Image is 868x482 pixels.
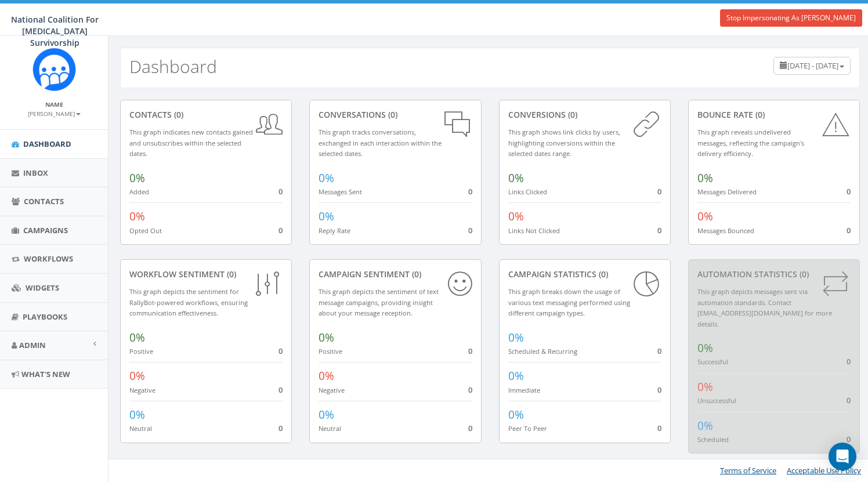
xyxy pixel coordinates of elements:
[225,269,236,280] span: (0)
[11,14,99,48] span: National Coalition For [MEDICAL_DATA] Survivorship
[468,346,472,356] span: 0
[508,407,524,422] span: 0%
[468,225,472,235] span: 0
[23,311,67,322] span: Playbooks
[697,269,851,280] div: Automation Statistics
[697,340,713,356] span: 0%
[279,186,283,197] span: 0
[129,226,162,235] small: Opted Out
[129,209,145,224] span: 0%
[129,187,149,196] small: Added
[21,369,70,379] span: What's New
[847,395,851,405] span: 0
[468,423,472,433] span: 0
[787,60,838,71] span: [DATE] - [DATE]
[508,269,661,280] div: Campaign Statistics
[28,108,81,118] a: [PERSON_NAME]
[797,269,809,280] span: (0)
[697,396,736,405] small: Unsuccessful
[410,269,421,280] span: (0)
[24,253,73,264] span: Workflows
[697,109,851,121] div: Bounce Rate
[720,9,862,27] a: Stop Impersonating As [PERSON_NAME]
[508,368,524,383] span: 0%
[319,347,342,356] small: Positive
[720,465,776,476] a: Terms of Service
[508,226,560,235] small: Links Not Clicked
[319,287,439,317] small: This graph depicts the sentiment of text message campaigns, providing insight about your message ...
[129,128,253,158] small: This graph indicates new contacts gained and unsubscribes within the selected dates.
[28,110,81,118] small: [PERSON_NAME]
[697,357,728,366] small: Successful
[697,128,804,158] small: This graph reveals undelivered messages, reflecting the campaign's delivery efficiency.
[386,109,397,120] span: (0)
[24,196,64,206] span: Contacts
[508,109,661,121] div: conversions
[319,269,472,280] div: Campaign Sentiment
[508,424,547,433] small: Peer To Peer
[847,225,851,235] span: 0
[319,109,472,121] div: conversations
[319,187,362,196] small: Messages Sent
[657,385,661,395] span: 0
[697,171,713,186] span: 0%
[32,48,76,91] img: Rally_Corp_Logo_1.png
[508,187,547,196] small: Links Clicked
[279,385,283,395] span: 0
[847,434,851,444] span: 0
[319,368,334,383] span: 0%
[596,269,608,280] span: (0)
[319,171,334,186] span: 0%
[508,330,524,345] span: 0%
[697,418,713,433] span: 0%
[697,379,713,394] span: 0%
[129,407,145,422] span: 0%
[319,226,350,235] small: Reply Rate
[279,225,283,235] span: 0
[319,424,341,433] small: Neutral
[508,209,524,224] span: 0%
[468,385,472,395] span: 0
[172,109,183,120] span: (0)
[566,109,577,120] span: (0)
[319,407,334,422] span: 0%
[129,171,145,186] span: 0%
[26,282,59,293] span: Widgets
[45,100,63,108] small: Name
[508,171,524,186] span: 0%
[129,386,155,394] small: Negative
[508,287,630,317] small: This graph breaks down the usage of various text messaging performed using different campaign types.
[508,386,540,394] small: Immediate
[829,443,856,470] div: Open Intercom Messenger
[657,423,661,433] span: 0
[657,346,661,356] span: 0
[319,128,442,158] small: This graph tracks conversations, exchanged in each interaction within the selected dates.
[657,186,661,197] span: 0
[319,386,345,394] small: Negative
[129,347,153,356] small: Positive
[697,209,713,224] span: 0%
[23,225,68,235] span: Campaigns
[697,187,757,196] small: Messages Delivered
[129,269,283,280] div: Workflow Sentiment
[129,424,152,433] small: Neutral
[129,368,145,383] span: 0%
[129,109,283,121] div: contacts
[19,340,46,350] span: Admin
[319,209,334,224] span: 0%
[847,356,851,367] span: 0
[508,347,577,356] small: Scheduled & Recurring
[129,330,145,345] span: 0%
[279,423,283,433] span: 0
[847,186,851,197] span: 0
[319,330,334,345] span: 0%
[697,435,729,444] small: Scheduled
[23,168,48,178] span: Inbox
[753,109,765,120] span: (0)
[468,186,472,197] span: 0
[697,287,832,328] small: This graph depicts messages sent via automation standards. Contact [EMAIL_ADDRESS][DOMAIN_NAME] f...
[787,465,861,476] a: Acceptable Use Policy
[129,287,248,317] small: This graph depicts the sentiment for RallyBot-powered workflows, ensuring communication effective...
[697,226,754,235] small: Messages Bounced
[279,346,283,356] span: 0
